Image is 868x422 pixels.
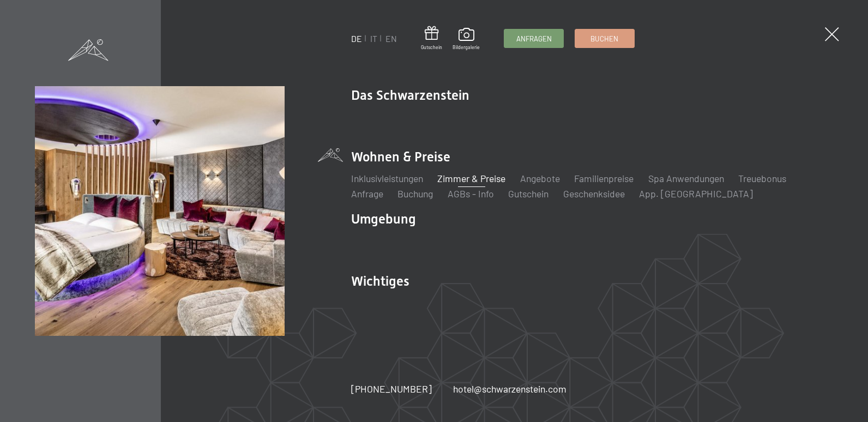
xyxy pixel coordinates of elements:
[575,29,634,47] a: Buchen
[453,44,480,51] span: Bildergalerie
[453,28,480,51] a: Bildergalerie
[590,34,618,44] span: Buchen
[639,188,753,200] a: App. [GEOGRAPHIC_DATA]
[351,172,423,184] a: Inklusivleistungen
[453,382,566,396] a: hotel@schwarzenstein.com
[516,34,552,44] span: Anfragen
[508,188,548,200] a: Gutschein
[648,172,724,184] a: Spa Anwendungen
[738,172,786,184] a: Treuebonus
[520,172,559,184] a: Angebote
[504,29,563,47] a: Anfragen
[351,188,383,200] a: Anfrage
[397,188,433,200] a: Buchung
[351,33,362,44] a: DE
[437,172,505,184] a: Zimmer & Preise
[351,382,432,396] a: [PHONE_NUMBER]
[421,26,442,51] a: Gutschein
[351,383,432,395] span: [PHONE_NUMBER]
[563,188,624,200] a: Geschenksidee
[447,188,493,200] a: AGBs - Info
[370,33,377,44] a: IT
[385,33,397,44] a: EN
[574,172,634,184] a: Familienpreise
[421,44,442,51] span: Gutschein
